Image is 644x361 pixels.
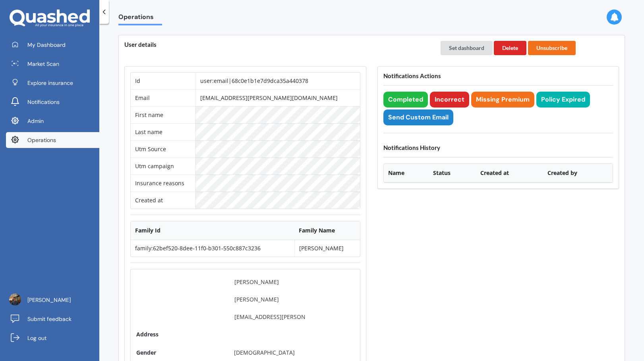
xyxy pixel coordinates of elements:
[27,41,66,49] span: My Dashboard
[27,315,72,323] span: Submit feedback
[441,41,493,55] button: Set dashboard
[136,349,156,356] span: Gender
[131,89,195,106] td: Email
[195,89,360,106] td: [EMAIL_ADDRESS][PERSON_NAME][DOMAIN_NAME]
[383,72,613,80] h4: Notifications Actions
[27,136,56,144] span: Operations
[131,73,195,89] td: Id
[6,37,99,53] a: My Dashboard
[131,123,195,140] td: Last name
[528,41,576,55] button: Unsubscribe
[27,79,73,87] span: Explore insurance
[536,92,590,108] button: Policy Expired
[430,92,469,108] button: Incorrect
[471,92,534,108] button: Missing Premium
[6,311,99,327] a: Submit feedback
[27,117,44,125] span: Admin
[429,164,476,182] th: Status
[131,175,195,192] td: Insurance reasons
[6,94,99,110] a: Notifications
[124,41,429,48] h4: User details
[494,41,526,55] button: Delete
[131,140,195,157] td: Utm Source
[6,292,99,308] a: [PERSON_NAME]
[383,144,613,152] h4: Notifications History
[6,75,99,91] a: Explore insurance
[131,221,294,240] th: Family Id
[27,98,60,106] span: Notifications
[383,109,453,125] button: Send Custom Email
[294,221,360,240] th: Family Name
[543,164,613,182] th: Created by
[384,164,429,182] th: Name
[6,132,99,148] a: Operations
[27,60,59,68] span: Market Scan
[118,13,162,24] span: Operations
[227,327,313,342] input: Address
[136,330,223,338] span: Address
[131,192,195,209] td: Created at
[131,157,195,175] td: Utm campaign
[27,334,46,342] span: Log out
[195,73,360,89] td: user:email|68c0e1b1e7d9dca35a440378
[131,240,294,257] td: family:62bef520-8dee-11f0-b301-550c887c3236
[476,164,543,182] th: Created at
[27,296,71,304] span: [PERSON_NAME]
[9,294,21,305] img: ACg8ocJLa-csUtcL-80ItbA20QSwDJeqfJvWfn8fgM9RBEIPTcSLDHdf=s96-c
[6,330,99,346] a: Log out
[6,56,99,72] a: Market Scan
[383,92,428,108] button: Completed
[294,240,360,257] td: [PERSON_NAME]
[6,113,99,129] a: Admin
[131,106,195,123] td: First name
